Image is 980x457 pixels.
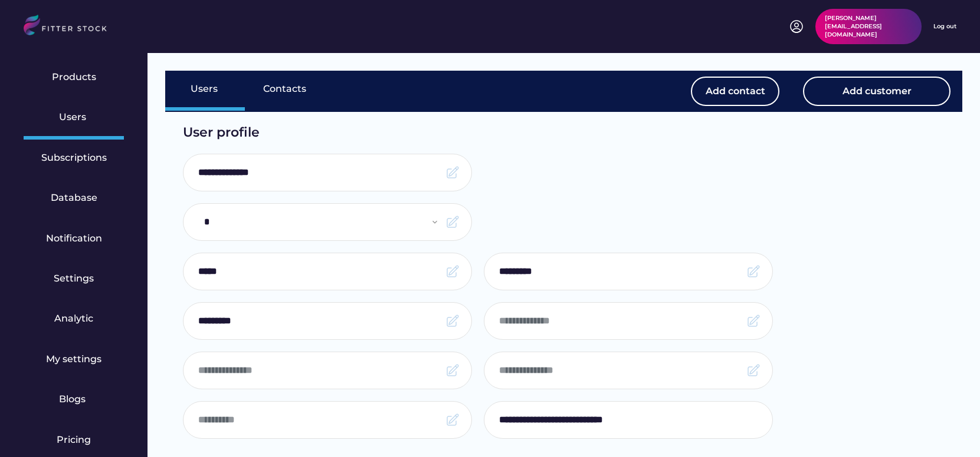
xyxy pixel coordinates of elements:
[825,14,912,39] div: [PERSON_NAME][EMAIL_ADDRESS][DOMAIN_NAME]
[746,363,761,377] img: Frame.svg
[445,215,460,229] img: Frame.svg
[803,77,950,106] button: Add customer
[59,393,89,406] div: Blogs
[59,111,89,124] div: Users
[445,165,460,180] img: Frame.svg
[54,312,93,325] div: Analytic
[445,363,460,377] img: Frame.svg
[445,264,460,279] img: Frame.svg
[51,191,97,204] div: Database
[57,433,91,446] div: Pricing
[691,77,779,106] button: Add contact
[445,314,460,328] img: Frame.svg
[263,82,306,95] div: Contacts
[746,314,761,328] img: Frame.svg
[24,15,117,39] img: LOGO.svg
[445,413,460,427] img: Frame.svg
[746,264,761,279] img: Frame.svg
[46,232,102,245] div: Notification
[930,410,968,445] iframe: chat widget
[933,22,956,31] div: Log out
[46,353,101,366] div: My settings
[789,19,804,34] img: profile-circle.svg
[54,272,94,285] div: Settings
[191,82,220,95] div: Users
[183,124,844,142] div: User profile
[52,71,96,84] div: Products
[41,151,107,164] div: Subscriptions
